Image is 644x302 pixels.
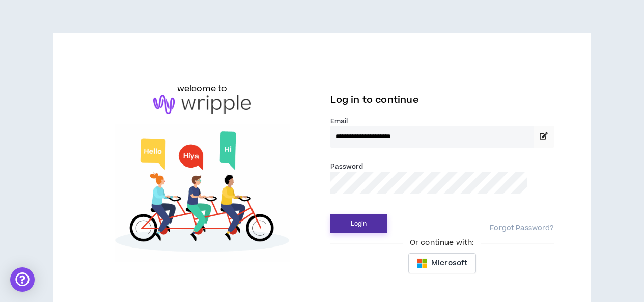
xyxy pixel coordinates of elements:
[330,94,419,106] span: Log in to continue
[330,117,554,126] label: Email
[10,267,35,292] div: Open Intercom Messenger
[403,237,481,249] span: Or continue with:
[330,214,387,233] button: Login
[408,253,476,273] button: Microsoft
[330,162,363,171] label: Password
[90,124,314,263] img: Welcome to Wripple
[431,258,467,269] span: Microsoft
[490,224,553,233] a: Forgot Password?
[177,83,228,95] h6: welcome to
[153,95,251,114] img: logo-brand.png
